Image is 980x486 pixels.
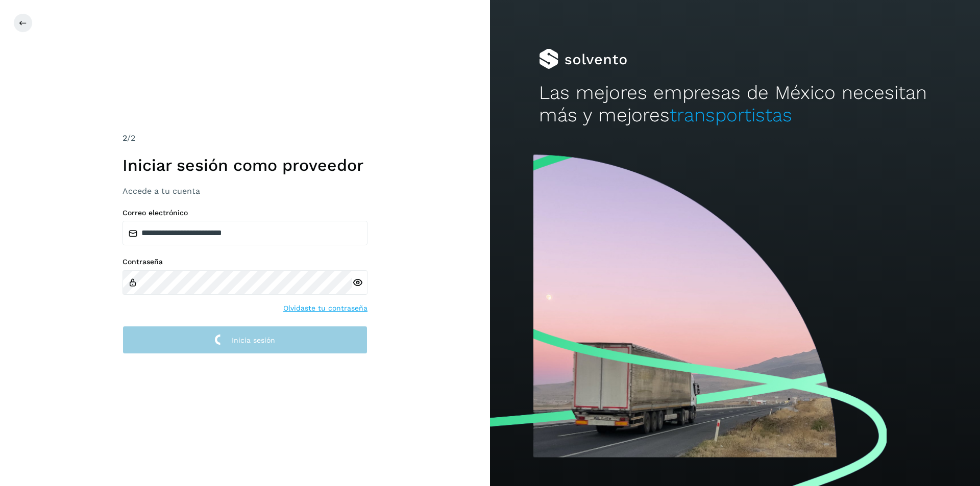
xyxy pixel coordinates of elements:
a: Olvidaste tu contraseña [283,303,367,314]
span: Inicia sesión [232,337,275,344]
span: transportistas [670,104,792,126]
label: Contraseña [122,258,367,266]
h1: Iniciar sesión como proveedor [122,156,367,175]
h3: Accede a tu cuenta [122,186,367,196]
span: 2 [122,133,127,143]
div: /2 [122,132,367,144]
button: Inicia sesión [122,326,367,354]
label: Correo electrónico [122,209,367,217]
h2: Las mejores empresas de México necesitan más y mejores [539,82,931,127]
